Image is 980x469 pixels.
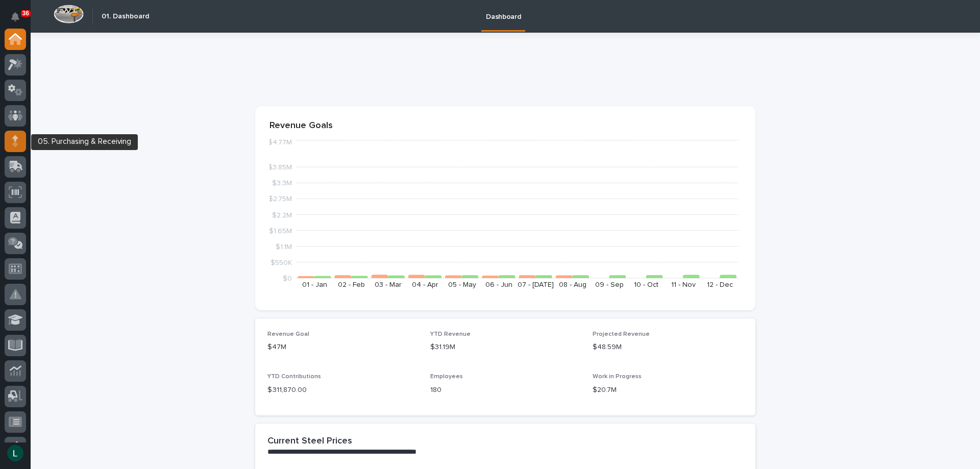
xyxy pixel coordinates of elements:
text: 08 - Aug [559,281,586,288]
p: 36 [22,10,29,17]
h2: 01. Dashboard [102,12,149,21]
img: Workspace Logo [54,5,84,23]
text: 07 - [DATE] [518,281,554,288]
div: Notifications36 [13,12,26,29]
text: 09 - Sep [595,281,624,288]
p: $ 311,870.00 [267,385,418,396]
p: $31.19M [430,342,581,353]
text: 10 - Oct [634,281,658,288]
button: Notifications [5,6,26,28]
tspan: $3.3M [272,180,292,187]
text: 05 - May [448,281,476,288]
p: $20.7M [593,385,743,396]
tspan: $3.85M [268,164,292,171]
tspan: $1.65M [269,227,292,234]
text: 01 - Jan [302,281,327,288]
span: Revenue Goal [267,331,309,337]
text: 03 - Mar [375,281,402,288]
p: 180 [430,385,581,396]
text: 06 - Jun [485,281,512,288]
tspan: $2.2M [272,211,292,218]
p: $47M [267,342,418,353]
text: 04 - Apr [412,281,438,288]
tspan: $2.75M [268,195,292,203]
tspan: $1.1M [276,243,292,250]
span: Work in Progress [593,374,642,380]
span: Projected Revenue [593,331,650,337]
span: YTD Revenue [430,331,471,337]
tspan: $550K [271,259,292,266]
tspan: $0 [283,275,292,282]
text: 11 - Nov [671,281,696,288]
p: Revenue Goals [269,120,741,132]
text: 12 - Dec [707,281,733,288]
text: 02 - Feb [338,281,365,288]
p: $48.59M [593,342,743,353]
tspan: $4.77M [268,139,292,146]
span: YTD Contributions [267,374,321,380]
span: Employees [430,374,463,380]
button: users-avatar [5,442,26,464]
h2: Current Steel Prices [267,436,352,447]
